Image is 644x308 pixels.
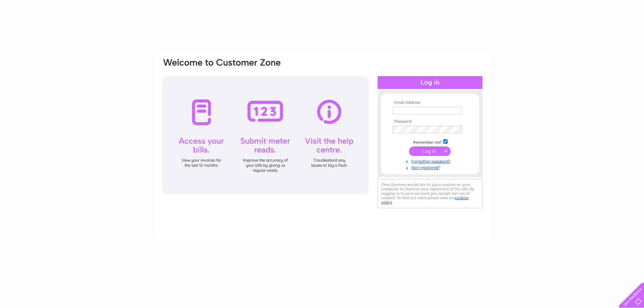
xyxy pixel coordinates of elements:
th: Email Address: [391,100,469,105]
a: Forgotten password? [392,158,469,164]
input: Submit [409,146,451,156]
a: cookies policy [381,195,469,205]
a: Not registered? [392,164,469,170]
th: Password: [391,119,469,124]
div: Clear Business would like to place cookies on your computer to improve your experience of the sit... [378,179,482,208]
td: Remember me? [391,138,469,145]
